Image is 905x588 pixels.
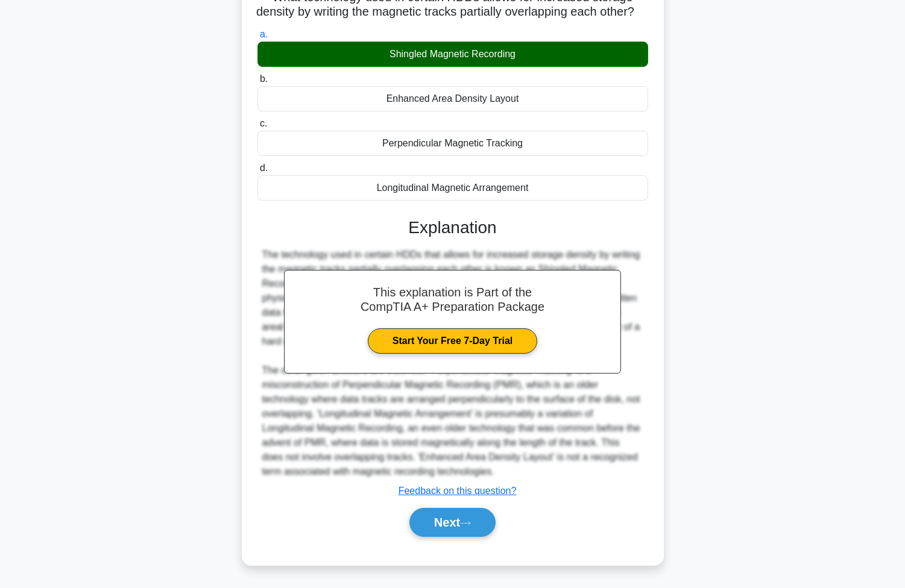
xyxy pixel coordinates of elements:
[257,42,648,67] div: Shingled Magnetic Recording
[260,29,268,39] span: a.
[409,508,496,537] button: Next
[262,248,643,479] div: The technology used in certain HDDs that allows for increased storage density by writing the magn...
[265,217,641,238] h3: Explanation
[260,73,268,84] span: b.
[260,163,268,173] span: d.
[399,486,517,496] a: Feedback on this question?
[368,328,537,354] a: Start Your Free 7-Day Trial
[257,131,648,156] div: Perpendicular Magnetic Tracking
[257,175,648,201] div: Longitudinal Magnetic Arrangement
[260,118,267,128] span: c.
[257,86,648,111] div: Enhanced Area Density Layout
